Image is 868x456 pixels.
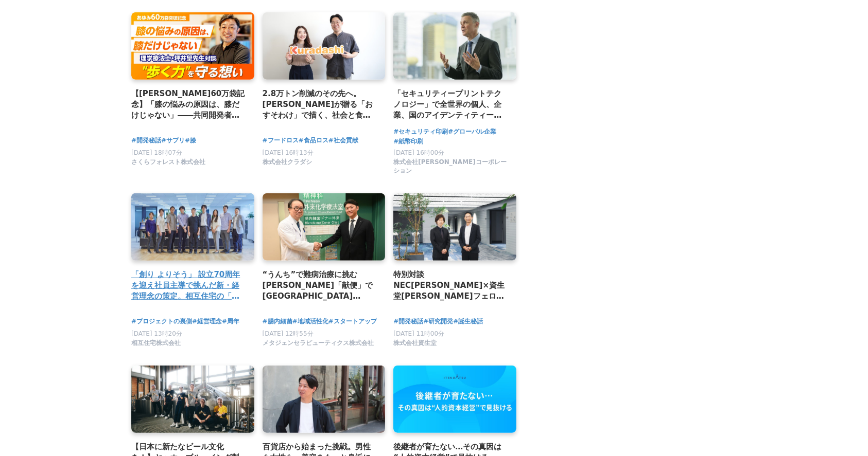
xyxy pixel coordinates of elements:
[131,149,182,156] span: [DATE] 18時07分
[393,137,423,147] a: #紙幣印刷
[328,136,358,145] a: #社会貢献
[263,161,312,168] a: 株式会社クラダシ
[131,317,192,326] a: #プロジェクトの裏側
[328,317,377,326] a: #スタートアップ
[393,158,508,175] span: 株式会社[PERSON_NAME]コーポレーション
[393,149,444,156] span: [DATE] 16時00分
[393,342,437,349] a: 株式会社資生堂
[263,158,312,167] span: 株式会社クラダシ
[393,317,423,326] a: #開発秘話
[263,269,377,302] a: “うんち”で難病治療に挑む [PERSON_NAME]「献便」で[GEOGRAPHIC_DATA][PERSON_NAME][GEOGRAPHIC_DATA]から広がる「健康のおすそ分け」
[161,136,185,145] a: #サプリ
[131,339,181,348] span: 相互住宅株式会社
[263,342,374,349] a: メタジェンセラピューティクス株式会社
[453,317,483,326] a: #誕生秘話
[393,269,508,302] a: 特別対談NEC[PERSON_NAME]×資生堂[PERSON_NAME]フェロー 顔認証と化粧品、「顔」研究の世界の頂点から見える[PERSON_NAME] ～骨格や瞳、変化しない顔と たるみ...
[185,136,196,145] a: #膝
[393,88,508,121] a: 「セキュリティープリントテクノロジー」で全世界の個⼈、企業、国のアイデンティティーを守ることに貢献
[131,158,205,167] span: さくらフォレスト株式会社
[393,339,437,348] span: 株式会社資生堂
[192,317,222,326] a: #経営理念
[393,170,508,177] a: 株式会社[PERSON_NAME]コーポレーション
[263,339,374,348] span: メタジェンセラピューティクス株式会社
[131,342,181,349] a: 相互住宅株式会社
[131,330,182,337] span: [DATE] 13時20分
[393,127,448,137] a: #セキュリティ印刷
[393,330,444,337] span: [DATE] 11時00分
[263,149,314,156] span: [DATE] 16時13分
[423,317,453,326] a: #研究開発
[292,317,328,326] a: #地域活性化
[299,136,328,145] a: #食品ロス
[263,330,314,337] span: [DATE] 12時55分
[263,317,292,326] a: #腸内細菌
[263,136,299,145] a: #フードロス
[263,88,377,121] a: 2.8万トン削減のその先へ。[PERSON_NAME]が贈る「おすそわけ」で描く、社会と食の新たな循環
[131,88,246,121] a: 【[PERSON_NAME]60万袋記念】「膝の悩みの原因は、膝だけじゃない」――共同開発者・[PERSON_NAME]先生と語る、"歩く力"を守る想い【共同開発者対談】
[448,127,496,137] a: #グローバル企業
[131,136,161,145] a: #開発秘話
[131,161,205,168] a: さくらフォレスト株式会社
[131,269,246,302] a: 「創り よりそう」 設立70周年を迎え社員主導で挑んだ新・経営理念の策定。相互住宅の「これまで」と「これから」に込められた全社員の想い。
[222,317,239,326] a: #周年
